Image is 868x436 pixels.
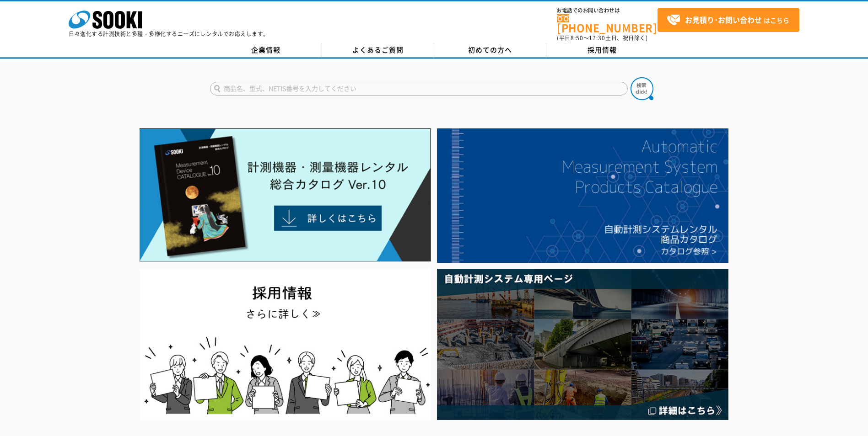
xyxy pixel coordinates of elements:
a: 採用情報 [546,43,658,57]
img: 自動計測システムカタログ [437,128,728,263]
a: 企業情報 [210,43,322,57]
a: お見積り･お問い合わせはこちら [658,8,799,32]
a: [PHONE_NUMBER] [557,14,658,33]
input: 商品名、型式、NETIS番号を入力してください [210,82,628,96]
img: SOOKI recruit [140,269,431,420]
a: 初めての方へ [434,43,546,57]
img: btn_search.png [631,77,653,100]
span: はこちら [667,13,789,27]
span: 初めての方へ [468,45,512,55]
img: 自動計測システム専用ページ [437,269,728,420]
strong: お見積り･お問い合わせ [685,14,762,25]
p: 日々進化する計測技術と多種・多様化するニーズにレンタルでお応えします。 [69,31,269,37]
span: (平日 ～ 土日、祝日除く) [557,34,647,42]
span: 8:50 [571,34,583,42]
span: 17:30 [589,34,605,42]
a: よくあるご質問 [322,43,434,57]
span: お電話でのお問い合わせは [557,8,658,13]
img: Catalog Ver10 [140,128,431,262]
